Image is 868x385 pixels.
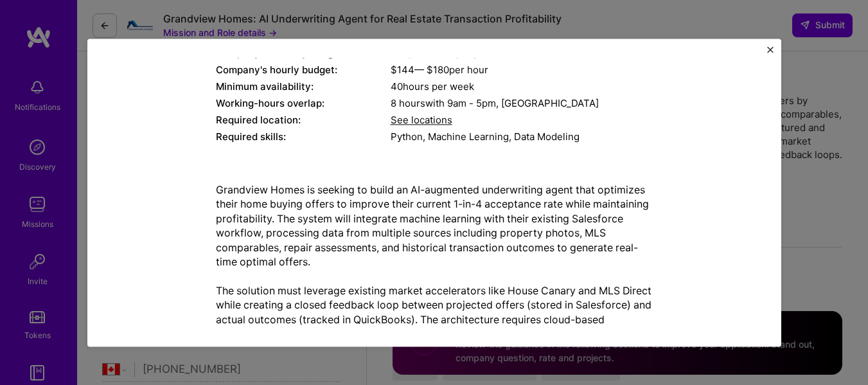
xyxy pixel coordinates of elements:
[767,46,774,60] button: Close
[216,130,391,143] div: Required skills:
[391,130,653,143] div: Python, Machine Learning, Data Modeling
[216,96,391,110] div: Working-hours overlap:
[216,63,391,76] div: Company's hourly budget:
[216,80,391,93] div: Minimum availability:
[391,80,653,93] div: 40 hours per week
[391,114,452,126] span: See locations
[216,113,391,127] div: Required location:
[216,183,653,370] p: Grandview Homes is seeking to build an AI-augmented underwriting agent that optimizes their home ...
[391,63,653,76] div: $ 144 — $ 180 per hour
[445,97,501,109] span: 9am - 5pm ,
[391,96,653,110] div: 8 hours with [GEOGRAPHIC_DATA]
